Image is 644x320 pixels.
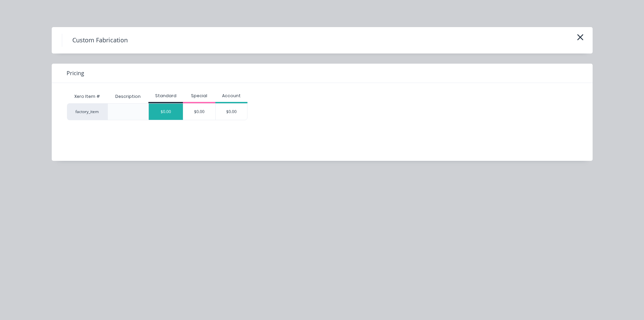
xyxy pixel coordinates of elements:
div: $0.00 [183,104,215,120]
div: Xero Item # [67,90,108,103]
div: $0.00 [149,104,183,120]
div: Account [215,93,248,99]
span: Pricing [67,69,84,77]
div: $0.00 [216,104,247,120]
div: Standard [148,93,183,99]
h4: Custom Fabrication [62,34,138,47]
div: Description [110,88,146,105]
div: Special [183,93,215,99]
div: factory_item [67,103,108,120]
